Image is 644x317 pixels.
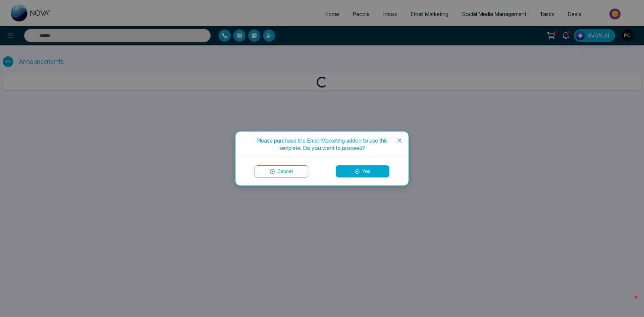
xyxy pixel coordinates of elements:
button: Cancel [255,165,308,177]
div: Please purchase the Email Marketing addon to use this template. Do you want to proceed? [244,137,400,152]
iframe: Intercom live chat [621,294,637,310]
button: Close [390,131,409,150]
button: Yes [336,165,389,177]
span: close [397,138,402,143]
